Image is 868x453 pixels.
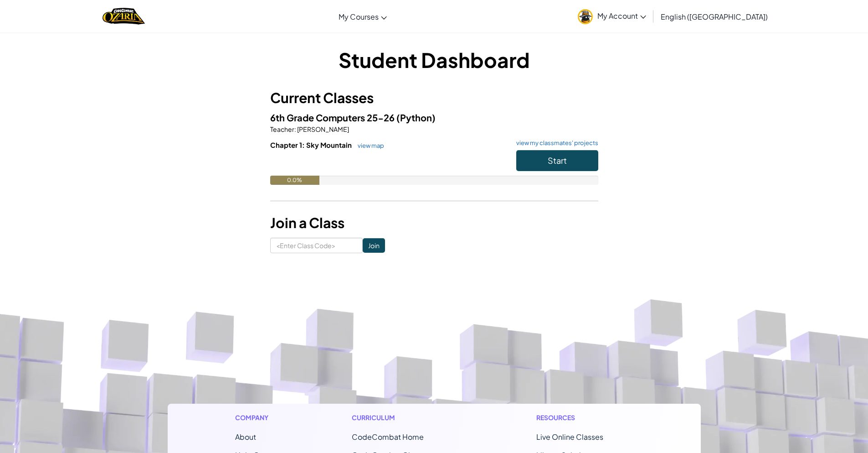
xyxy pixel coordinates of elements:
[294,125,296,133] span: :
[270,176,319,185] div: 0.0%
[516,150,598,171] button: Start
[270,125,294,133] span: Teacher
[334,4,391,29] a: My Courses
[270,46,598,74] h1: Student Dashboard
[353,142,384,149] a: view map
[656,4,772,29] a: English ([GEOGRAPHIC_DATA])
[103,7,145,26] img: Home
[270,112,396,123] span: 6th Grade Computers 25-26
[103,7,145,26] a: Ozaria by CodeCombat logo
[235,432,256,442] a: About
[270,238,363,253] input: <Enter Class Code>
[235,413,277,422] h1: Company
[352,413,462,422] h1: Curriculum
[270,213,598,233] h3: Join a Class
[363,238,385,253] input: Join
[296,125,349,133] span: [PERSON_NAME]
[597,11,646,21] span: My Account
[661,12,768,21] span: English ([GEOGRAPHIC_DATA])
[512,140,598,146] a: view my classmates' projects
[352,432,424,442] span: CodeCombat Home
[339,12,379,21] span: My Courses
[536,413,633,422] h1: Resources
[548,155,567,166] span: Start
[396,112,436,123] span: (Python)
[270,88,598,108] h3: Current Classes
[578,9,593,24] img: avatar
[573,2,651,31] a: My Account
[536,432,603,442] a: Live Online Classes
[270,141,353,149] span: Chapter 1: Sky Mountain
